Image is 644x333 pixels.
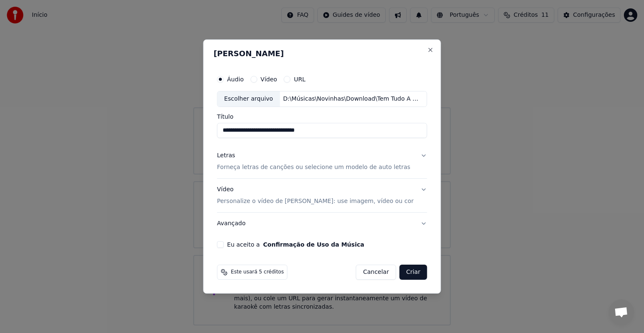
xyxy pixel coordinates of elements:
button: Avançado [217,213,427,234]
button: LetrasForneça letras de canções ou selecione um modelo de auto letras [217,145,427,178]
div: Escolher arquivo [218,91,280,107]
button: Eu aceito a [263,242,364,247]
button: VídeoPersonalize o vídeo de [PERSON_NAME]: use imagem, vídeo ou cor [217,179,427,212]
h2: [PERSON_NAME] [214,50,431,57]
label: Eu aceito a [227,242,364,247]
div: D:\Músicas\Novinhas\Download\Tem Tudo A Ver.mp3 [280,95,422,103]
label: Áudio [227,76,244,82]
p: Personalize o vídeo de [PERSON_NAME]: use imagem, vídeo ou cor [217,197,414,206]
div: Vídeo [217,185,414,206]
label: URL [294,76,306,82]
button: Criar [400,265,427,280]
div: Letras [217,151,235,160]
span: Este usará 5 créditos [231,269,284,276]
p: Forneça letras de canções ou selecione um modelo de auto letras [217,163,410,172]
button: Cancelar [356,265,396,280]
label: Vídeo [260,76,277,82]
label: Título [217,114,427,120]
